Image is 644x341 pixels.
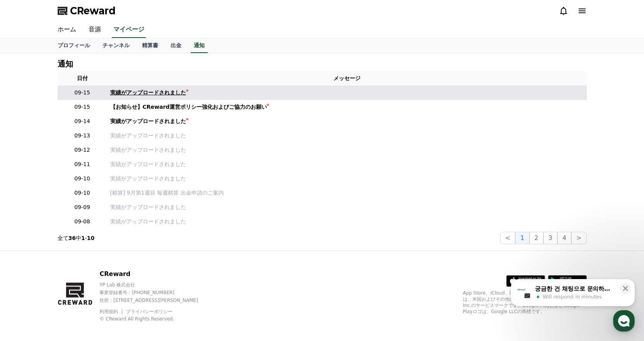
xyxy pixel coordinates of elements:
[100,245,149,265] a: Settings
[99,297,211,303] p: 住所 : [STREET_ADDRESS][PERSON_NAME]
[68,235,76,241] strong: 36
[2,245,51,265] a: Home
[110,103,267,111] div: 【お知らせ】CReward運営ポリシー強化およびご協力のお願い
[58,5,116,17] a: CReward
[110,160,584,168] a: 実績がアップロードされました
[61,160,104,168] p: 09-11
[110,175,584,183] a: 実績がアップロードされました
[110,89,186,97] div: 実績がアップロードされました
[110,146,584,154] a: 実績がアップロードされました
[51,22,82,38] a: ホーム
[110,117,584,125] a: 実績がアップロードされました
[61,103,104,111] p: 09-15
[64,257,87,264] span: Messages
[61,203,104,211] p: 09-09
[110,89,584,97] a: 実績がアップロードされました
[99,309,124,314] a: 利用規約
[58,234,95,242] p: 全て 中 -
[530,232,543,244] button: 2
[110,132,584,140] a: 実績がアップロードされました
[110,117,186,125] div: 実績がアップロードされました
[114,257,133,263] span: Settings
[61,218,104,226] p: 09-08
[571,232,586,244] button: >
[96,38,136,53] a: チャンネル
[58,60,73,68] h4: 通知
[110,189,584,197] a: [精算] 9月第1週目 毎週精算 出金申請のご案内
[51,245,100,265] a: Messages
[112,22,146,38] a: マイページ
[164,38,188,53] a: 出金
[70,5,116,17] span: CReward
[543,232,557,244] button: 3
[136,38,164,53] a: 精算書
[110,103,584,111] a: 【お知らせ】CReward運営ポリシー強化およびご協力のお願い
[515,232,529,244] button: 1
[99,282,211,288] p: YP Lab 株式会社
[82,22,107,38] a: 音源
[61,89,104,97] p: 09-15
[107,71,587,86] th: メッセージ
[110,218,584,226] a: 実績がアップロードされました
[463,290,587,315] p: App Store、iCloud、iCloud Drive、およびiTunes Storeは、米国およびその他の国や地域で登録されているApple Inc.のサービスマークです。Google P...
[20,257,33,263] span: Home
[61,175,104,183] p: 09-10
[99,290,211,296] p: 事業登録番号 : [PHONE_NUMBER]
[87,235,94,241] strong: 10
[81,235,85,241] strong: 1
[51,38,96,53] a: プロフィール
[500,232,515,244] button: <
[58,71,107,86] th: 日付
[61,132,104,140] p: 09-13
[191,38,208,53] a: 通知
[126,309,173,314] a: プライバシーポリシー
[61,117,104,125] p: 09-14
[99,316,211,322] p: © CReward All Rights Reserved.
[99,269,211,279] p: CReward
[61,146,104,154] p: 09-12
[61,189,104,197] p: 09-10
[557,232,571,244] button: 4
[110,203,584,211] a: 実績がアップロードされました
